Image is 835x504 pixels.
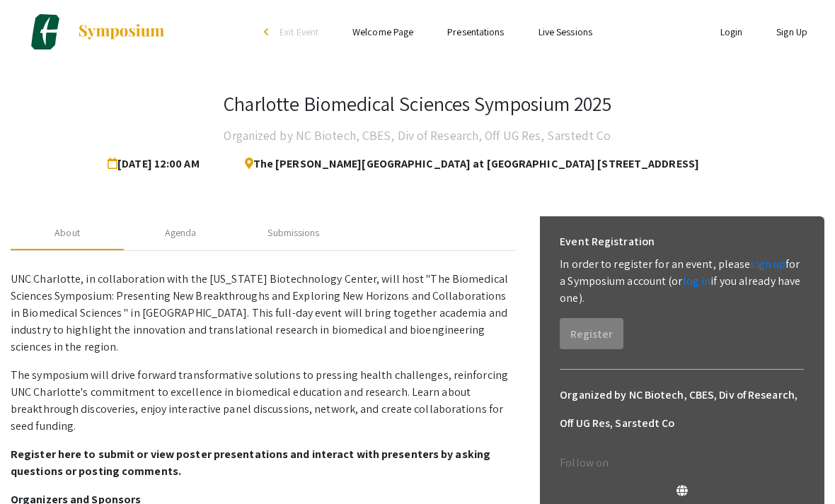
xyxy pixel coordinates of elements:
[750,257,785,271] a: sign up
[352,25,413,38] a: Welcome Page
[234,150,699,178] span: The [PERSON_NAME][GEOGRAPHIC_DATA] at [GEOGRAPHIC_DATA] [STREET_ADDRESS]
[560,455,804,471] p: Follow on
[560,228,655,256] h6: Event Registration
[267,225,319,240] div: Submissions
[224,92,611,116] h3: Charlotte Biomedical Sciences Symposium 2025
[11,367,515,435] p: The symposium will drive forward transformative solutions to pressing health challenges, reinforc...
[108,150,205,178] span: [DATE] 12:00 AM
[165,225,197,240] div: Agenda
[77,23,166,40] img: Symposium by ForagerOne
[539,25,592,38] a: Live Sessions
[560,381,804,438] h6: Organized by NC Biotech, CBES, Div of Research, Off UG Res, Sarstedt Co
[560,318,623,349] button: Register
[720,25,743,38] a: Login
[776,25,807,38] a: Sign Up
[11,271,515,356] p: UNC Charlotte, in collaboration with the [US_STATE] Biotechnology Center, will host "The Biomedic...
[447,25,504,38] a: Presentations
[54,225,80,240] div: About
[28,14,63,49] img: Charlotte Biomedical Sciences Symposium 2025
[264,28,272,36] div: arrow_back_ios
[280,25,318,38] span: Exit Event
[11,14,166,49] a: Charlotte Biomedical Sciences Symposium 2025
[11,447,490,479] strong: Register here to submit or view poster presentations and interact with presenters by asking quest...
[560,256,804,307] p: In order to register for an event, please for a Symposium account (or if you already have one).
[683,274,711,288] a: log in
[224,122,611,150] h4: Organized by NC Biotech, CBES, Div of Research, Off UG Res, Sarstedt Co
[775,440,824,493] iframe: Chat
